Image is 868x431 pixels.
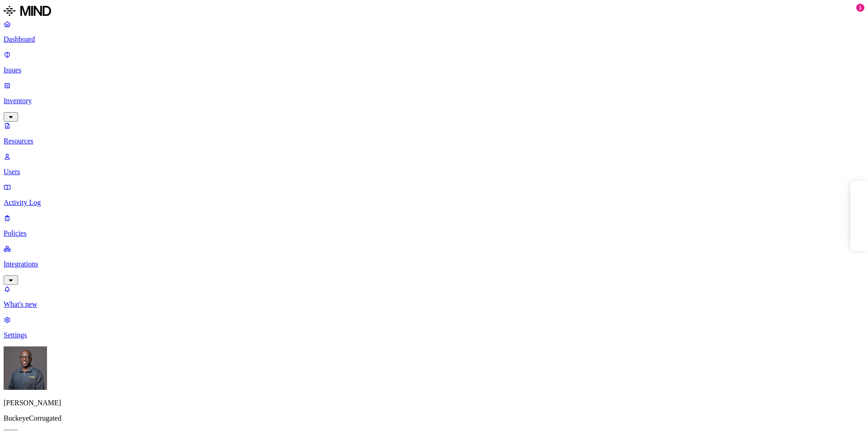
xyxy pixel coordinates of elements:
a: Inventory [4,81,864,120]
p: Issues [4,66,864,74]
img: Gregory Thomas [4,346,47,390]
p: Users [4,168,864,176]
a: Integrations [4,245,864,284]
a: Users [4,152,864,176]
p: Settings [4,331,864,339]
p: Integrations [4,260,864,268]
a: Resources [4,122,864,145]
a: Settings [4,316,864,339]
p: Activity Log [4,199,864,207]
p: Inventory [4,97,864,105]
p: Policies [4,229,864,237]
p: Resources [4,137,864,145]
a: Dashboard [4,20,864,43]
p: What's new [4,300,864,308]
div: 1 [856,4,864,12]
a: MIND [4,4,864,20]
a: Activity Log [4,183,864,207]
p: Dashboard [4,35,864,43]
a: Policies [4,214,864,237]
a: Issues [4,51,864,74]
img: MIND [4,4,51,18]
a: What's new [4,285,864,308]
p: BuckeyeCorrugated [4,414,864,422]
